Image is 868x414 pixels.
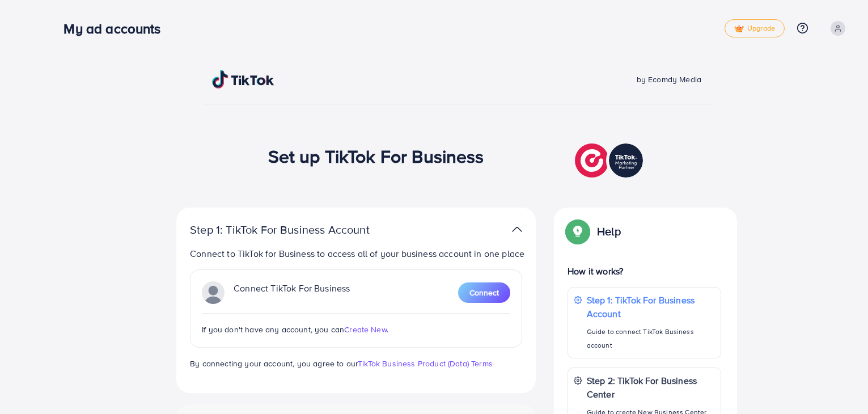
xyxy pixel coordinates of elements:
span: by Ecomdy Media [637,74,701,85]
p: Help [597,225,621,238]
span: Upgrade [734,24,775,33]
p: Step 1: TikTok For Business Account [587,293,715,320]
p: Guide to connect TikTok Business account [587,325,715,352]
img: Popup guide [568,221,588,242]
img: TikTok partner [512,221,522,238]
p: Step 1: TikTok For Business Account [190,223,405,236]
img: TikTok partner [575,141,646,180]
a: tickUpgrade [725,19,785,37]
h3: My ad accounts [63,20,170,37]
img: tick [734,25,744,33]
p: Step 2: TikTok For Business Center [587,374,715,401]
h1: Set up TikTok For Business [268,145,484,167]
p: How it works? [568,264,721,278]
img: TikTok [212,70,274,88]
